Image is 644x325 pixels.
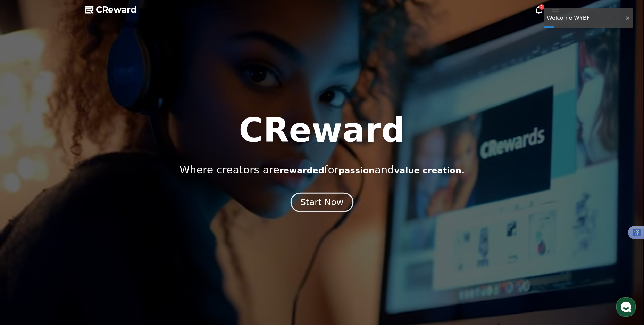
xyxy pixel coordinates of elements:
[96,4,137,15] span: CReward
[394,166,465,176] span: value creation.
[279,166,324,176] span: rewarded
[539,4,544,10] div: 2
[338,166,375,176] span: passion
[2,220,46,238] a: Home
[535,6,543,14] a: 2
[58,231,78,237] span: Messages
[179,164,465,176] p: Where creators are for and
[300,196,343,208] div: Start Now
[90,220,133,238] a: Settings
[85,4,137,15] a: CReward
[46,220,90,238] a: Messages
[291,192,353,212] button: Start Now
[103,231,120,236] span: Settings
[239,114,405,147] h1: CReward
[18,231,30,236] span: Home
[292,200,352,206] a: Start Now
